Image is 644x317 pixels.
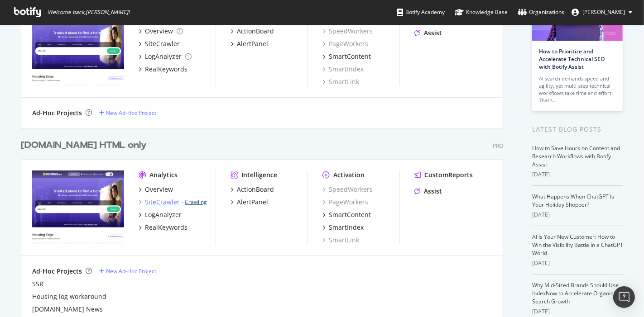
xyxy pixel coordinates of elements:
[145,223,187,232] div: RealKeywords
[424,28,442,38] div: Assist
[582,8,625,16] span: Bikash Behera
[532,308,623,316] div: [DATE]
[329,223,364,232] div: SmartIndex
[32,12,124,85] img: Housing News Crawl
[99,109,156,117] a: New Ad-Hoc Project
[532,170,623,179] div: [DATE]
[106,267,156,275] div: New Ad-Hoc Project
[613,286,635,308] div: Open Intercom Messenger
[145,185,173,194] div: Overview
[532,233,623,257] a: AI Is Your New Customer: How to Win the Visibility Battle in a ChatGPT World
[322,210,371,219] a: SmartContent
[397,8,445,17] div: Botify Academy
[21,139,147,152] div: [DOMAIN_NAME] HTML only
[237,198,268,207] div: AlertPanel
[32,170,124,244] img: www.Housing.com
[32,305,103,314] a: [DOMAIN_NAME] News
[333,170,365,180] div: Activation
[539,75,616,104] div: AI search demands speed and agility, yet multi-step technical workflows take time and effort. Tha...
[237,39,268,48] div: AlertPanel
[145,27,173,36] div: Overview
[424,187,442,196] div: Assist
[231,185,274,194] a: ActionBoard
[231,198,268,207] a: AlertPanel
[322,27,373,36] a: SpeedWorkers
[329,210,371,219] div: SmartContent
[139,198,207,207] a: SiteCrawler- Crawling
[518,8,564,17] div: Organizations
[231,39,268,48] a: AlertPanel
[322,236,359,245] a: SmartLink
[139,27,183,36] a: Overview
[145,198,180,207] div: SiteCrawler
[139,223,187,232] a: RealKeywords
[414,187,442,196] a: Assist
[532,144,620,168] a: How to Save Hours on Content and Research Workflows with Botify Assist
[99,267,156,275] a: New Ad-Hoc Project
[139,39,180,48] a: SiteCrawler
[32,267,82,276] div: Ad-Hoc Projects
[493,142,503,150] div: Pro
[322,223,364,232] a: SmartIndex
[106,109,156,117] div: New Ad-Hoc Project
[237,27,274,36] div: ActionBoard
[532,193,614,208] a: What Happens When ChatGPT Is Your Holiday Shopper?
[455,8,508,17] div: Knowledge Base
[322,185,373,194] a: SpeedWorkers
[532,259,623,267] div: [DATE]
[322,198,368,207] a: PageWorkers
[32,279,43,289] a: SSR
[414,28,442,38] a: Assist
[532,281,619,305] a: Why Mid-Sized Brands Should Use IndexNow to Accelerate Organic Search Growth
[532,124,623,134] div: Latest Blog Posts
[322,39,368,48] a: PageWorkers
[414,170,473,180] a: CustomReports
[32,109,82,118] div: Ad-Hoc Projects
[182,198,207,206] div: -
[21,139,150,152] a: [DOMAIN_NAME] HTML only
[532,211,623,219] div: [DATE]
[424,170,473,180] div: CustomReports
[139,52,192,61] a: LogAnalyzer
[145,39,180,48] div: SiteCrawler
[145,65,187,74] div: RealKeywords
[231,27,274,36] a: ActionBoard
[564,5,639,19] button: [PERSON_NAME]
[139,185,173,194] a: Overview
[145,52,182,61] div: LogAnalyzer
[322,65,364,74] a: SmartIndex
[539,47,605,71] a: How to Prioritize and Accelerate Technical SEO with Botify Assist
[241,170,277,180] div: Intelligence
[139,65,187,74] a: RealKeywords
[322,52,371,61] a: SmartContent
[185,198,207,206] a: Crawling
[322,77,359,86] a: SmartLink
[145,210,182,219] div: LogAnalyzer
[32,292,106,301] a: Housing log workaround
[237,185,274,194] div: ActionBoard
[139,210,182,219] a: LogAnalyzer
[329,52,371,61] div: SmartContent
[149,170,178,180] div: Analytics
[48,9,130,16] span: Welcome back, [PERSON_NAME] !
